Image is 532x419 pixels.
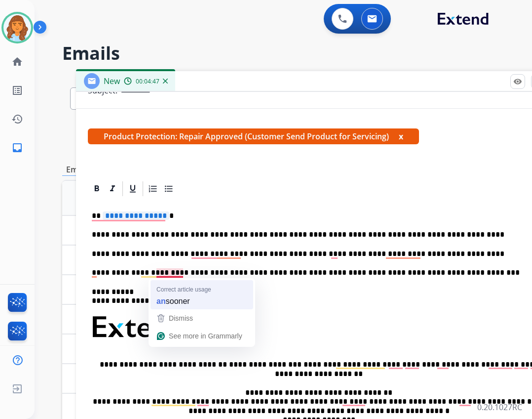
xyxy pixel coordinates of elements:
[136,78,159,85] span: 00:04:47
[88,128,419,144] span: Product Protection: Repair Approved (Customer Send Product for Servicing)
[105,181,120,196] div: Italic
[399,130,403,142] button: x
[11,56,23,68] mat-icon: home
[62,43,508,63] h2: Emails
[125,181,140,196] div: Underline
[62,164,114,176] p: Emails (254)
[11,113,23,125] mat-icon: history
[161,181,176,196] div: Bullet List
[3,14,31,42] img: avatar
[89,181,104,196] div: Bold
[11,84,23,96] mat-icon: list_alt
[477,401,522,413] p: 0.20.1027RC
[513,77,522,86] mat-icon: remove_red_eye
[11,142,23,154] mat-icon: inbox
[146,181,160,196] div: Ordered List
[104,76,120,86] span: New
